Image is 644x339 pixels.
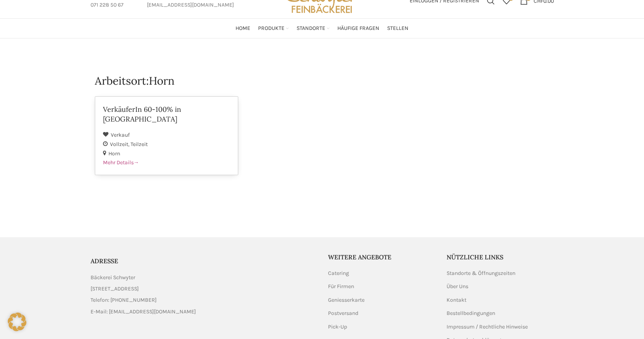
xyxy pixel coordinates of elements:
[91,257,118,265] span: ADRESSE
[91,296,316,304] a: List item link
[87,21,558,36] div: Main navigation
[236,25,250,32] span: Home
[258,25,284,32] span: Produkte
[91,273,135,282] span: Bäckerei Schwyter
[447,323,529,331] a: Impressum / Rechtliche Hinweise
[258,21,289,36] a: Produkte
[328,269,350,277] a: Catering
[297,25,325,32] span: Standorte
[447,296,467,304] a: Kontakt
[91,285,139,293] span: [STREET_ADDRESS]
[447,309,496,317] a: Bestellbedingungen
[387,21,408,36] a: Stellen
[95,96,239,175] a: VerkäuferIn 60-100% in [GEOGRAPHIC_DATA] Verkauf Vollzeit Teilzeit Horn Mehr Details
[337,21,379,36] a: Häufige Fragen
[337,25,379,32] span: Häufige Fragen
[236,21,250,36] a: Home
[110,141,131,148] span: Vollzeit
[297,21,330,36] a: Standorte
[131,141,148,148] span: Teilzeit
[91,308,316,316] a: List item link
[328,296,365,304] a: Geniesserkarte
[447,253,554,261] h5: Nützliche Links
[103,104,230,124] h2: VerkäuferIn 60-100% in [GEOGRAPHIC_DATA]
[328,323,348,331] a: Pick-Up
[328,283,355,290] a: Für Firmen
[108,150,120,157] span: Horn
[95,73,550,89] h1: Arbeitsort:
[328,253,435,261] h5: Weitere Angebote
[103,159,139,166] span: Mehr Details
[328,309,359,317] a: Postversand
[447,283,469,290] a: Über Uns
[447,269,516,277] a: Standorte & Öffnungszeiten
[111,132,130,138] span: Verkauf
[149,74,175,88] span: Horn
[387,25,408,32] span: Stellen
